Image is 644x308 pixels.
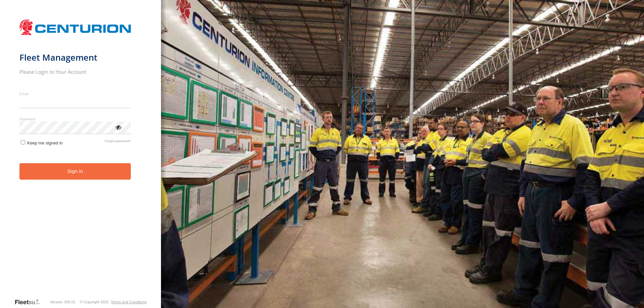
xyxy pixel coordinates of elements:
a: Visit our Website [14,299,45,305]
div: Version: 305.01 [50,300,75,304]
label: Email [19,91,131,96]
h2: Please Login to Your Account [19,68,131,75]
div: © Copyright 2025 - [80,300,147,304]
img: Centurion Transport [19,19,131,36]
a: Terms and Conditions [111,300,147,304]
button: Sign in [19,163,131,180]
input: Keep me signed in [21,140,25,144]
span: Keep me signed in [27,140,63,145]
a: Forgot password? [105,139,131,145]
form: main [19,16,142,298]
div: ViewPassword [115,124,121,130]
h1: Fleet Management [19,52,131,63]
label: Password [19,116,131,121]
